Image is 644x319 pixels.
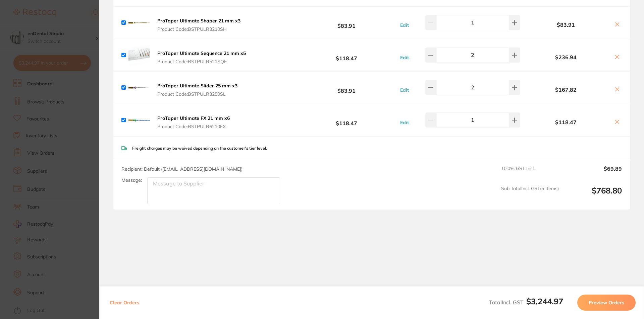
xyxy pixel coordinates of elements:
[297,49,396,61] b: $118.47
[398,55,411,61] button: Edit
[501,186,559,204] span: Sub Total Incl. GST ( 5 Items)
[522,119,610,125] b: $118.47
[128,77,150,98] img: b3hjY2VqeA
[398,22,411,28] button: Edit
[155,83,239,97] button: ProTaper Ultimate Slider 25 mm x3 Product Code:BSTPULR3250SL
[155,115,232,129] button: ProTaper Ultimate FX 21 mm x6 Product Code:BSTPULR6210FX
[526,296,563,306] b: $3,244.97
[522,54,610,60] b: $236.94
[121,166,243,172] span: Recipient: Default ( [EMAIL_ADDRESS][DOMAIN_NAME] )
[564,186,622,204] output: $768.80
[577,295,636,311] button: Preview Orders
[128,12,150,33] img: NnB6cjZubQ
[489,299,563,306] span: Total Incl. GST
[297,16,396,29] b: $83.91
[155,18,243,32] button: ProTaper Ultimate Shaper 21 mm x3 Product Code:BSTPULR3210SH
[522,87,610,93] b: $167.82
[297,114,396,126] b: $118.47
[522,22,610,28] b: $83.91
[564,166,622,180] output: $69.89
[398,87,411,93] button: Edit
[157,83,237,89] b: ProTaper Ultimate Slider 25 mm x3
[157,59,246,64] span: Product Code: BSTPULR521SQE
[157,124,230,129] span: Product Code: BSTPULR6210FX
[501,166,559,180] span: 10.0 % GST Incl.
[121,177,142,183] label: Message:
[157,18,240,24] b: ProTaper Ultimate Shaper 21 mm x3
[297,81,396,94] b: $83.91
[132,146,267,151] p: Freight charges may be waived depending on the customer's tier level.
[157,115,230,121] b: ProTaper Ultimate FX 21 mm x6
[157,91,237,97] span: Product Code: BSTPULR3250SL
[128,45,150,66] img: Mm9xNHNpMg
[108,295,141,311] button: Clear Orders
[157,50,246,56] b: ProTaper Ultimate Sequence 21 mm x5
[157,26,240,32] span: Product Code: BSTPULR3210SH
[398,119,411,126] button: Edit
[155,50,248,64] button: ProTaper Ultimate Sequence 21 mm x5 Product Code:BSTPULR521SQE
[128,109,150,131] img: Yjkyb25mNg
